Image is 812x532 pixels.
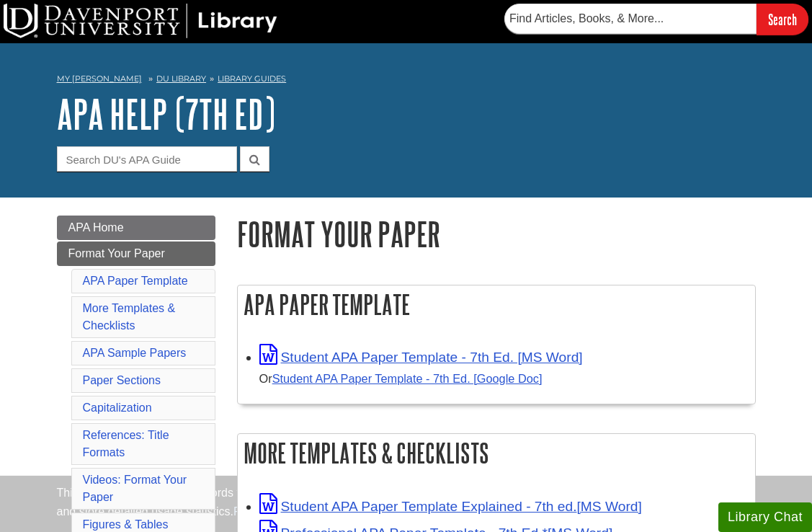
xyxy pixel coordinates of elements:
form: Searches DU Library's articles, books, and more [504,4,808,35]
input: Search [757,4,808,35]
nav: breadcrumb [57,69,756,92]
h2: More Templates & Checklists [238,434,755,472]
h1: Format Your Paper [237,216,756,252]
a: Format Your Paper [57,241,215,266]
a: References: Title Formats [83,429,169,458]
input: Find Articles, Books, & More... [504,4,757,34]
a: Link opens in new window [259,499,642,514]
span: APA Home [68,221,124,234]
a: APA Paper Template [83,275,188,287]
a: Library Guides [218,74,286,84]
a: Link opens in new window [259,350,583,365]
img: DU Library [4,4,277,38]
a: APA Sample Papers [83,347,187,359]
input: Search DU's APA Guide [57,146,237,172]
a: Videos: Format Your Paper [83,474,187,503]
a: Paper Sections [83,374,161,386]
a: My [PERSON_NAME] [57,73,142,85]
a: More Templates & Checklists [83,302,176,332]
button: Library Chat [718,502,812,532]
a: APA Help (7th Ed) [57,92,275,136]
h2: APA Paper Template [238,285,755,324]
a: APA Home [57,216,215,240]
a: Figures & Tables [83,518,169,531]
span: Format Your Paper [68,247,165,260]
small: Or [259,372,543,385]
a: Capitalization [83,402,152,414]
a: Student APA Paper Template - 7th Ed. [Google Doc] [272,372,543,385]
a: DU Library [156,74,206,84]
